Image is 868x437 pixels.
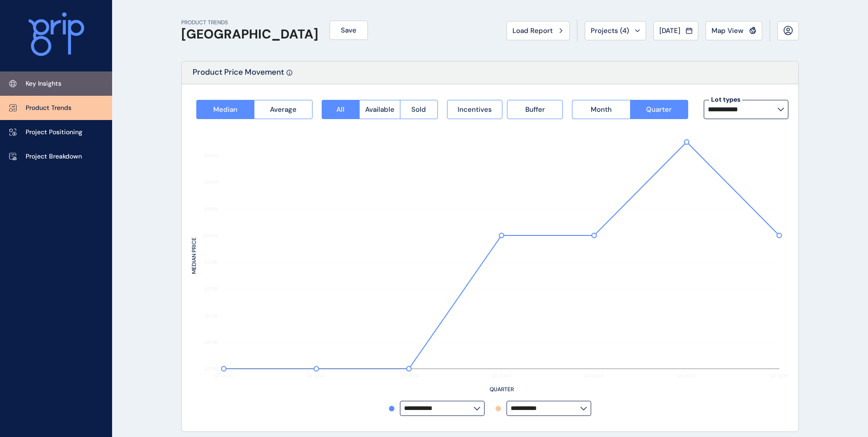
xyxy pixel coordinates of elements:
[336,105,345,114] span: All
[706,21,762,40] button: Map View
[329,21,368,40] button: Save
[591,105,612,114] span: Month
[447,100,503,119] button: Incentives
[196,100,254,119] button: Median
[26,79,61,88] p: Key Insights
[205,366,218,372] text: $375K
[770,373,789,379] text: Q2 2025
[322,100,359,119] button: All
[205,206,218,212] text: $381K
[204,153,218,158] text: $383K
[181,27,318,42] h1: [GEOGRAPHIC_DATA]
[365,105,394,114] span: Available
[492,373,511,379] text: Q3 2024
[270,105,297,114] span: Average
[26,104,71,113] p: Product Trends
[190,237,198,274] text: MEDIAN PRICE
[490,386,514,393] text: QUARTER
[359,100,400,119] button: Available
[26,152,82,161] p: Project Breakdown
[307,373,325,379] text: Q1 2024
[205,286,218,292] text: $378K
[659,26,680,35] span: [DATE]
[709,95,742,104] label: Lot types
[525,105,545,114] span: Buffer
[646,105,672,114] span: Quarter
[341,26,356,35] span: Save
[254,100,312,119] button: Average
[205,339,218,345] text: $376K
[181,19,318,27] p: PRODUCT TRENDS
[213,105,237,114] span: Median
[26,128,82,137] p: Project Positioning
[193,67,284,84] p: Product Price Movement
[214,373,233,379] text: Q4 2023
[205,259,218,265] text: $379K
[712,26,744,35] span: Map View
[400,100,438,119] button: Sold
[204,233,218,239] text: $380K
[411,105,426,114] span: Sold
[458,105,492,114] span: Incentives
[653,21,698,40] button: [DATE]
[507,21,570,40] button: Load Report
[585,21,646,40] button: Projects (4)
[591,26,629,35] span: Projects ( 4 )
[204,179,218,185] text: $382K
[507,100,563,119] button: Buffer
[630,100,688,119] button: Quarter
[399,373,419,379] text: Q2 2024
[205,313,218,319] text: $377K
[572,100,630,119] button: Month
[584,373,604,379] text: Q4 2024
[678,373,695,379] text: Q1 2025
[512,26,553,35] span: Load Report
